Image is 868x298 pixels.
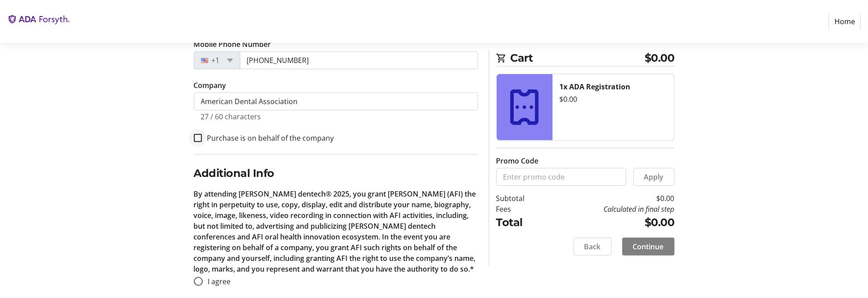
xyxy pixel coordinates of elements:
div: $0.00 [560,94,667,105]
td: Total [496,214,548,231]
strong: 1x ADA Registration [560,82,631,92]
button: Apply [633,168,675,186]
span: Cart [511,50,645,66]
td: $0.00 [548,214,675,231]
td: Fees [496,204,548,214]
span: Back [584,241,601,252]
label: Company [194,80,226,91]
span: Continue [633,241,664,252]
span: Apply [644,172,664,182]
label: Mobile Phone Number [194,39,271,50]
a: Home [829,13,861,30]
td: Subtotal [496,193,548,204]
h2: Additional Info [194,165,478,181]
tr-character-limit: 27 / 60 characters [201,112,261,122]
label: Purchase is on behalf of the company [202,133,334,143]
input: Enter promo code [496,168,626,186]
td: $0.00 [548,193,675,204]
p: By attending [PERSON_NAME] dentech® 2025, you grant [PERSON_NAME] (AFI) the right in perpetuity t... [194,189,478,274]
button: Continue [622,238,675,256]
span: $0.00 [645,50,675,66]
label: Promo Code [496,155,539,166]
input: (201) 555-0123 [240,51,478,69]
td: Calculated in final step [548,204,675,214]
button: Back [574,238,612,256]
span: I agree [208,277,231,286]
img: The ADA Forsyth Institute's Logo [7,4,71,39]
